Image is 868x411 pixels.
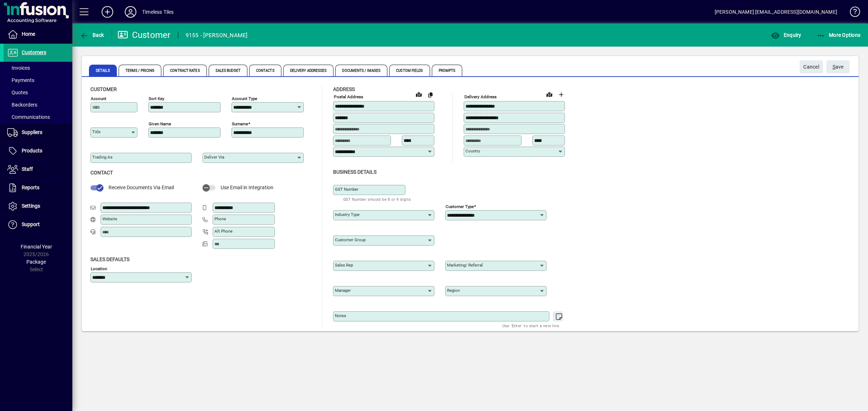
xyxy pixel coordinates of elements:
[119,65,162,76] span: Terms / Pricing
[7,114,50,120] span: Communications
[4,160,72,178] a: Staff
[4,124,72,142] a: Suppliers
[4,25,72,43] a: Home
[96,5,119,18] button: Add
[204,155,224,160] mat-label: Deliver via
[221,185,273,190] span: Use Email in Integration
[283,65,334,76] span: Delivery Addresses
[119,5,142,18] button: Profile
[335,212,359,217] mat-label: Industry type
[232,96,257,101] mat-label: Account Type
[817,32,861,38] span: More Options
[92,129,101,134] mat-label: Title
[333,169,376,175] span: Business details
[413,88,425,100] a: View on map
[26,259,46,265] span: Package
[800,60,823,73] button: Cancel
[4,62,72,74] a: Invoices
[769,29,803,42] button: Enquiry
[465,148,480,153] mat-label: Country
[7,90,28,95] span: Quotes
[22,31,35,37] span: Home
[4,74,72,86] a: Payments
[209,65,247,76] span: Sales Budget
[22,148,42,153] span: Products
[118,29,171,41] div: Customer
[22,49,46,55] span: Customers
[249,65,281,76] span: Contacts
[833,61,844,73] span: ave
[22,166,33,172] span: Staff
[502,321,559,330] mat-hint: Use 'Enter' to start a new line
[447,288,460,293] mat-label: Region
[333,86,355,92] span: Address
[335,288,351,293] mat-label: Manager
[186,30,248,41] div: 9155 - [PERSON_NAME]
[844,1,859,25] a: Knowledge Base
[715,6,837,18] div: [PERSON_NAME] [EMAIL_ADDRESS][DOMAIN_NAME]
[142,6,174,18] div: Timeless Tiles
[4,99,72,111] a: Backorders
[7,65,30,71] span: Invoices
[815,29,863,42] button: More Options
[335,313,346,318] mat-label: Notes
[4,179,72,197] a: Reports
[214,216,226,221] mat-label: Phone
[771,32,801,38] span: Enquiry
[22,129,42,135] span: Suppliers
[389,65,430,76] span: Custom Fields
[163,65,207,76] span: Contract Rates
[92,155,112,160] mat-label: Trading as
[432,65,463,76] span: Prompts
[22,221,40,227] span: Support
[149,121,171,126] mat-label: Given name
[4,86,72,99] a: Quotes
[80,32,104,38] span: Back
[343,195,411,203] mat-hint: GST Number should be 8 or 9 digits
[4,216,72,234] a: Support
[91,96,106,101] mat-label: Account
[232,121,248,126] mat-label: Surname
[425,89,436,100] button: Copy to Delivery address
[149,96,164,101] mat-label: Sort key
[90,86,117,92] span: Customer
[7,102,37,108] span: Backorders
[89,65,117,76] span: Details
[446,204,474,209] mat-label: Customer type
[826,60,850,73] button: Save
[544,88,555,100] a: View on map
[335,187,358,192] mat-label: GST Number
[109,185,174,190] span: Receive Documents Via Email
[833,64,835,70] span: S
[335,237,366,242] mat-label: Customer group
[447,263,483,268] mat-label: Marketing/ Referral
[72,29,112,42] app-page-header-button: Back
[22,185,39,190] span: Reports
[90,256,129,262] span: Sales defaults
[7,77,34,83] span: Payments
[4,142,72,160] a: Products
[4,197,72,215] a: Settings
[90,170,113,176] span: Contact
[214,229,233,234] mat-label: Alt Phone
[102,216,117,221] mat-label: Website
[335,65,387,76] span: Documents / Images
[803,61,819,73] span: Cancel
[335,263,353,268] mat-label: Sales rep
[22,203,40,209] span: Settings
[555,89,567,100] button: Choose address
[4,111,72,123] a: Communications
[78,29,106,42] button: Back
[21,244,52,250] span: Financial Year
[91,266,107,271] mat-label: Location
